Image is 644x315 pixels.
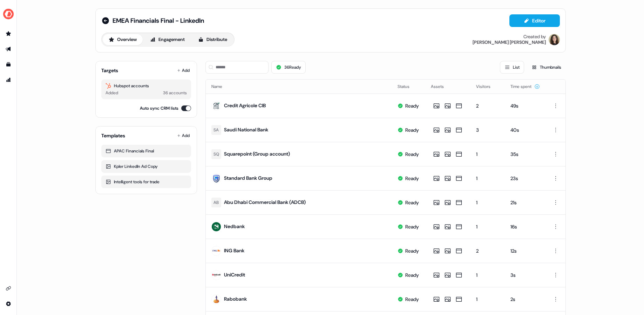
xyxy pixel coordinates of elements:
[3,28,14,39] a: Go to prospects
[405,175,419,182] div: Ready
[176,66,191,75] button: Add
[224,247,244,254] a: ING Bank
[405,102,419,109] div: Ready
[476,296,499,303] p: 1
[176,131,191,141] button: Add
[510,272,540,279] p: 3s
[510,126,540,133] p: 40s
[192,34,233,45] button: Distribute
[510,223,540,230] p: 16s
[3,43,14,55] a: Go to outbound experience
[476,272,499,279] p: 1
[510,199,540,206] p: 21s
[476,223,499,230] p: 1
[144,34,191,45] button: Engagement
[476,199,499,206] p: 1
[510,102,540,109] p: 49s
[425,80,470,94] th: Assets
[473,40,546,45] div: [PERSON_NAME] [PERSON_NAME]
[405,223,419,230] div: Ready
[476,175,499,182] p: 1
[140,105,178,112] label: Auto sync CRM lists
[510,296,540,303] p: 2s
[510,80,540,93] button: Time spent
[106,89,118,96] div: Added
[224,296,247,302] a: Rabobank
[405,272,419,279] div: Ready
[106,163,187,170] div: Kpler LinkedIn Ad Copy
[405,151,419,158] div: Ready
[103,34,143,45] button: Overview
[476,80,499,93] button: Visitors
[527,61,566,74] button: Thumbnails
[101,132,125,139] div: Templates
[500,61,524,74] button: List
[405,247,419,254] div: Ready
[510,151,540,158] p: 35s
[476,126,499,133] p: 3
[213,199,219,206] div: AB
[549,34,560,45] img: Alexandra
[3,298,14,309] a: Go to integrations
[163,89,187,96] div: 36 accounts
[510,247,540,254] p: 12s
[476,102,499,109] p: 2
[3,59,14,70] a: Go to templates
[509,18,560,25] a: Editor
[3,74,14,85] a: Go to attribution
[213,151,219,158] div: SQ
[224,272,245,278] a: UniCredit
[405,126,419,133] div: Ready
[398,80,418,93] button: Status
[113,16,204,25] span: EMEA Financials Final - LinkedIn
[405,296,419,303] div: Ready
[476,151,499,158] p: 1
[106,178,187,185] div: Intelligent tools for trade
[224,102,266,109] a: Credit Agricole CIB
[509,14,560,27] button: Editor
[101,67,118,74] div: Targets
[510,175,540,182] p: 23s
[224,151,290,157] a: Squarepoint (Group account)
[106,82,187,89] div: Hubspot accounts
[224,126,268,133] a: Saudi National Bank
[211,80,231,93] button: Name
[106,148,187,155] div: APAC Financials Final
[224,175,272,181] a: Standard Bank Group
[523,34,546,40] div: Created by
[271,61,306,74] button: 36Ready
[405,199,419,206] div: Ready
[476,247,499,254] p: 2
[213,126,219,133] div: SA
[224,223,245,230] a: Nedbank
[3,283,14,294] a: Go to integrations
[224,199,306,205] a: Abu Dhabi Commercial Bank (ADCB)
